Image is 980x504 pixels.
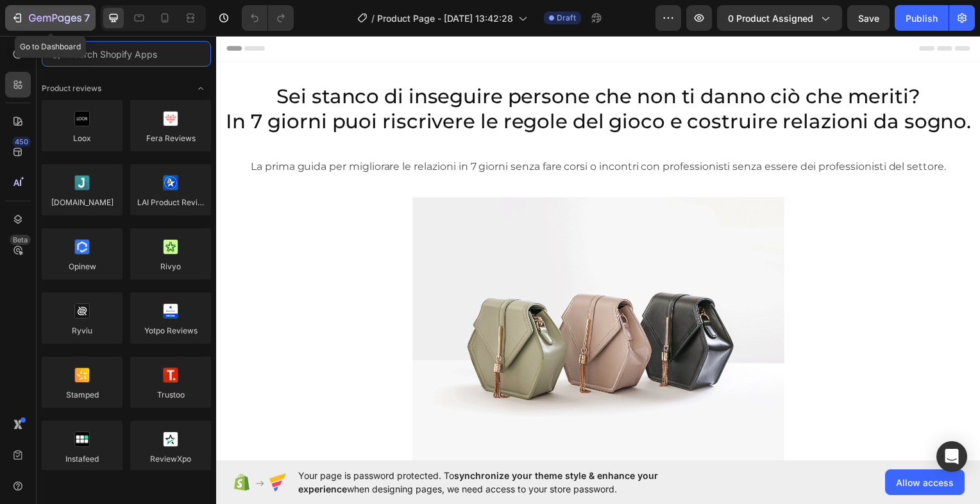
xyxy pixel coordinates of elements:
[10,235,31,245] div: Beta
[858,13,879,24] span: Save
[12,137,31,147] div: 450
[198,163,572,444] img: image_demo.jpg
[42,41,211,67] input: Search Shopify Apps
[5,5,96,31] button: 7
[42,83,101,94] span: Product reviews
[847,5,890,31] button: Save
[557,12,576,24] span: Draft
[936,441,967,472] div: Open Intercom Messenger
[377,12,513,25] span: Product Page - [DATE] 13:42:28
[895,5,949,31] button: Publish
[190,78,211,99] span: Toggle open
[242,5,294,31] div: Undo/Redo
[371,12,375,25] span: /
[216,36,980,461] iframe: Design area
[298,469,708,496] span: Your page is password protected. To when designing pages, we need access to your store password.
[298,470,658,494] span: synchronize your theme style & enhance your experience
[84,10,90,26] p: 7
[885,469,965,495] button: Allow access
[728,12,813,25] span: 0 product assigned
[717,5,842,31] button: 0 product assigned
[906,12,938,25] div: Publish
[896,476,954,489] span: Allow access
